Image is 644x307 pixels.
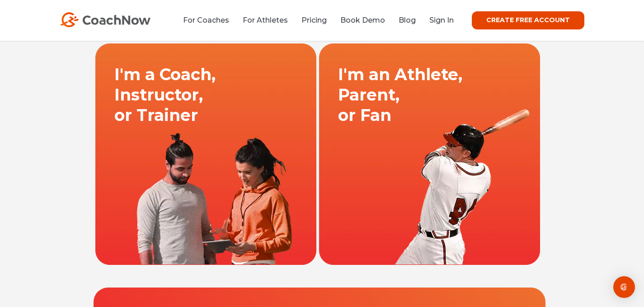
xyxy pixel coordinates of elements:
a: For Athletes [243,16,288,24]
a: CREATE FREE ACCOUNT [472,11,584,29]
a: Sign In [429,16,454,24]
a: Blog [399,16,416,24]
a: Book Demo [340,16,385,24]
img: CoachNow Logo [60,12,150,27]
div: Open Intercom Messenger [613,276,635,298]
a: Pricing [301,16,327,24]
a: For Coaches [183,16,229,24]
